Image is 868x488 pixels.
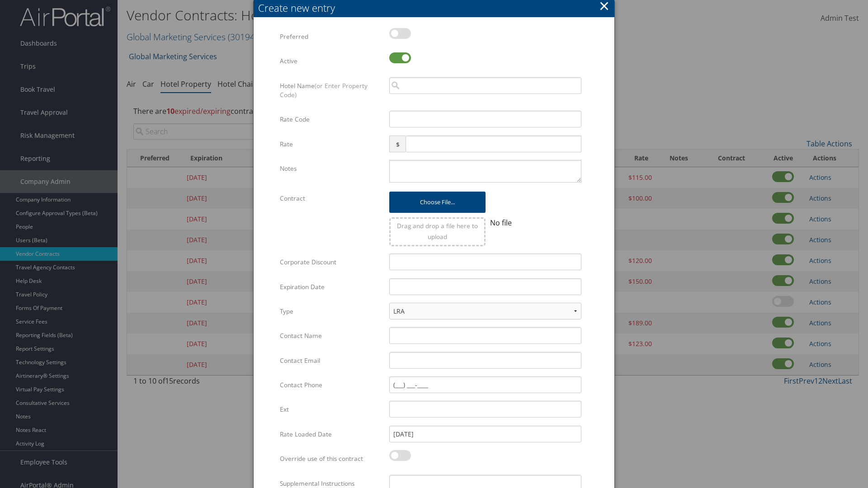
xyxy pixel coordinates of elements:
span: Drag and drop a file here to upload [397,221,478,241]
label: Contract [280,190,382,207]
input: (___) ___-____ [389,376,581,393]
label: Rate Code [280,111,382,128]
label: Preferred [280,28,382,45]
span: $ [389,136,405,152]
label: Notes [280,160,382,177]
label: Override use of this contract [280,450,382,467]
div: Create new entry [258,1,614,15]
span: No file [490,218,512,228]
label: Contact Email [280,352,382,369]
span: (or Enter Property Code) [280,81,368,99]
label: Ext [280,401,382,418]
label: Hotel Name [280,77,382,104]
label: Corporate Discount [280,253,382,271]
label: Contact Phone [280,376,382,394]
label: Rate Loaded Date [280,426,382,443]
label: Rate [280,136,382,153]
label: Contact Name [280,327,382,344]
label: Type [280,303,382,320]
label: Expiration Date [280,278,382,296]
label: Active [280,52,382,70]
